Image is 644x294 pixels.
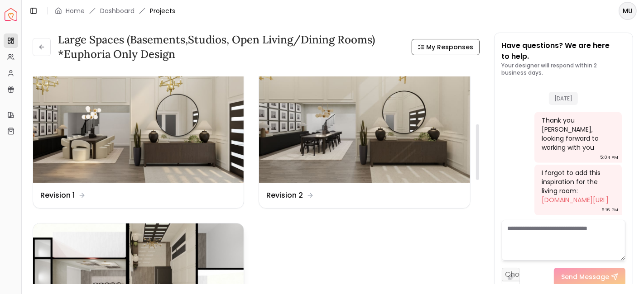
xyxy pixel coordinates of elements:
[58,33,404,62] h3: Large Spaces (Basements,Studios, Open living/dining rooms) *Euphoria Only Design
[259,64,470,209] a: Revision 2Revision 2
[40,190,75,201] dd: Revision 1
[412,39,480,55] button: My Responses
[55,6,175,15] nav: breadcrumb
[542,195,609,204] a: [DOMAIN_NAME][URL]
[5,8,17,21] img: Spacejoy Logo
[600,153,618,162] div: 5:04 PM
[601,205,618,214] div: 6:16 PM
[542,168,613,204] div: I forgot to add this inspiration for the living room:
[266,190,303,201] dd: Revision 2
[502,40,626,62] p: Have questions? We are here to help.
[33,64,244,209] a: Revision 1Revision 1
[259,65,470,183] img: Revision 2
[66,6,85,15] a: Home
[619,2,637,20] button: MU
[542,116,613,152] div: Thank you [PERSON_NAME], looking forward to working with you
[427,43,474,52] span: My Responses
[620,3,636,19] span: MU
[549,92,578,105] span: [DATE]
[150,6,175,15] span: Projects
[502,62,626,76] p: Your designer will respond within 2 business days.
[5,8,17,21] a: Spacejoy
[33,65,244,183] img: Revision 1
[100,6,135,15] a: Dashboard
